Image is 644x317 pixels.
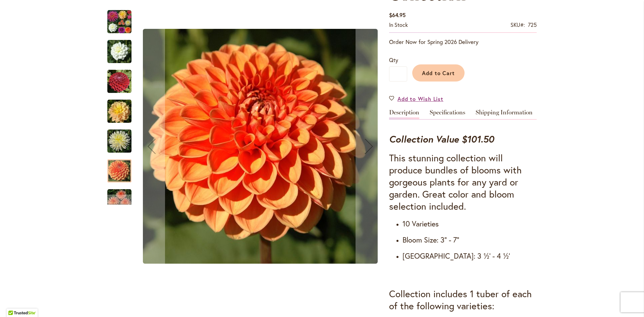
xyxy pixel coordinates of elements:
div: DAY DREAMER [107,93,138,123]
iframe: Launch Accessibility Center [5,293,24,312]
button: Add to Cart [412,64,465,82]
div: MAARN [107,153,138,182]
div: IN MEMORY OF [107,123,138,153]
span: $64.95 [389,11,406,18]
img: MAARN [143,29,378,264]
div: Product Images [138,3,413,289]
div: Next [107,195,131,205]
a: Specifications [430,109,465,119]
button: Previous [138,3,165,289]
h4: [GEOGRAPHIC_DATA]: 3 ½' - 4 ½' [402,251,537,261]
img: IN MEMORY OF [107,129,131,153]
span: Add to Wish List [397,95,443,103]
img: CORNEL [107,69,131,94]
h4: Bloom Size: 3" - 7" [402,235,537,245]
div: IN MEMORY OFMAARNPEACH FUZZ [138,3,382,289]
span: Qty [389,56,398,63]
h3: Collection includes 1 tuber of each of the following varieties: [389,288,537,312]
strong: Collection Value $101.50 [389,133,494,145]
button: Next [356,3,382,289]
h4: 10 Varieties [402,219,537,228]
div: PEACH FUZZ [107,182,138,212]
div: Availability [389,21,408,29]
div: BRIDE TO BE [107,33,138,63]
img: DAY DREAMER [107,99,131,123]
span: In stock [389,21,408,28]
img: Gardener's Choice Collection [107,10,131,34]
div: 725 [528,21,537,29]
span: Add to Cart [422,69,455,76]
a: Shipping Information [476,109,533,119]
a: Add to Wish List [389,95,443,103]
div: CORNEL [107,63,138,93]
div: Gardener's Choice Collection [107,3,138,33]
a: Description [389,109,419,119]
h3: This stunning collection will produce bundles of blooms with gorgeous plants for any yard or gard... [389,152,537,212]
div: MAARN [138,3,382,289]
p: Order Now for Spring 2026 Delivery [389,38,537,46]
img: BRIDE TO BE [107,40,131,64]
strong: SKU [511,21,525,28]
